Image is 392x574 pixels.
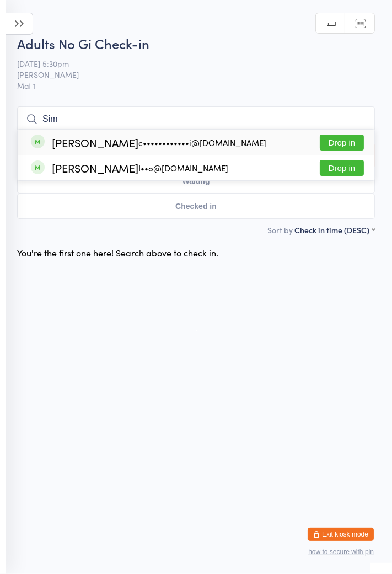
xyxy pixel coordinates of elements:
[320,160,364,176] button: Drop in
[17,246,218,259] div: You're the first one here! Search above to check in.
[17,168,375,194] button: Waiting
[17,80,375,91] span: Mat 1
[267,224,293,235] label: Sort by
[52,138,266,147] div: [PERSON_NAME]
[308,548,374,556] button: how to secure with pin
[17,34,375,52] h2: Adults No Gi Check-in
[17,69,358,80] span: [PERSON_NAME]
[138,164,228,173] div: I••o@[DOMAIN_NAME]
[52,163,228,173] div: [PERSON_NAME]
[294,224,375,235] div: Check in time (DESC)
[17,106,375,132] input: Search
[308,528,374,541] button: Exit kiosk mode
[320,135,364,151] button: Drop in
[17,194,375,219] button: Checked in
[17,58,358,69] span: [DATE] 5:30pm
[138,138,266,147] div: c••••••••••••i@[DOMAIN_NAME]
